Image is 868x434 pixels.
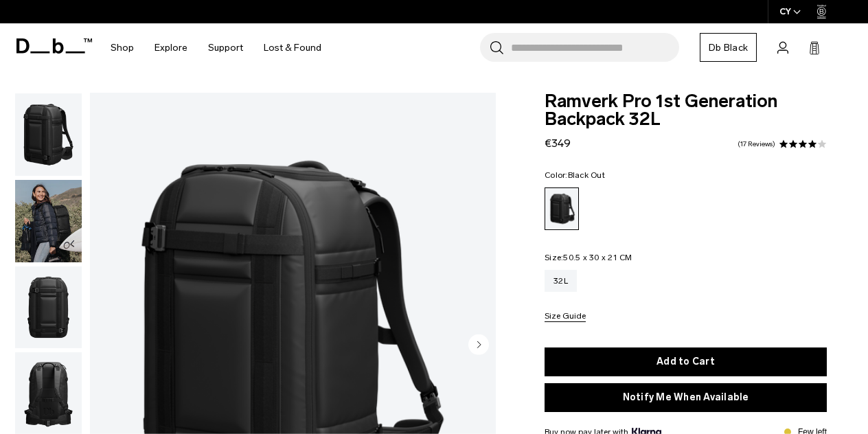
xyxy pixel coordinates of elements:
nav: Main Navigation [100,23,332,72]
a: Support [208,23,243,72]
a: Lost & Found [264,23,321,72]
span: Black Out [568,170,605,180]
span: €349 [545,137,571,150]
button: Frame751_6e8e424c-ea6b-43a2-bf3c-fb83d338dd62.png [14,93,82,176]
button: IMG_7281-Edit-Edit.jpg [14,179,82,263]
legend: Color: [545,171,605,179]
span: Ramverk Pro 1st Generation Backpack 32L [545,93,827,128]
button: Size Guide [545,312,586,322]
a: 17 reviews [738,141,775,148]
a: Db Black [700,33,757,62]
a: Shop [111,23,134,72]
a: 32L [545,270,577,292]
a: Explore [155,23,187,72]
span: 50.5 x 30 x 21 CM [563,253,632,262]
button: Add to Cart [545,347,827,376]
a: Black Out [545,187,579,230]
button: Notify Me When Available [545,383,827,412]
img: IMG_7281-Edit-Edit.jpg [15,180,82,262]
img: Frame751_6e8e424c-ea6b-43a2-bf3c-fb83d338dd62.png [15,93,82,176]
legend: Size: [545,253,632,262]
img: Frame767_e5411fda-d843-465a-9127-9a8c1adcc63c.png [15,266,82,349]
button: Frame767_e5411fda-d843-465a-9127-9a8c1adcc63c.png [14,266,82,350]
